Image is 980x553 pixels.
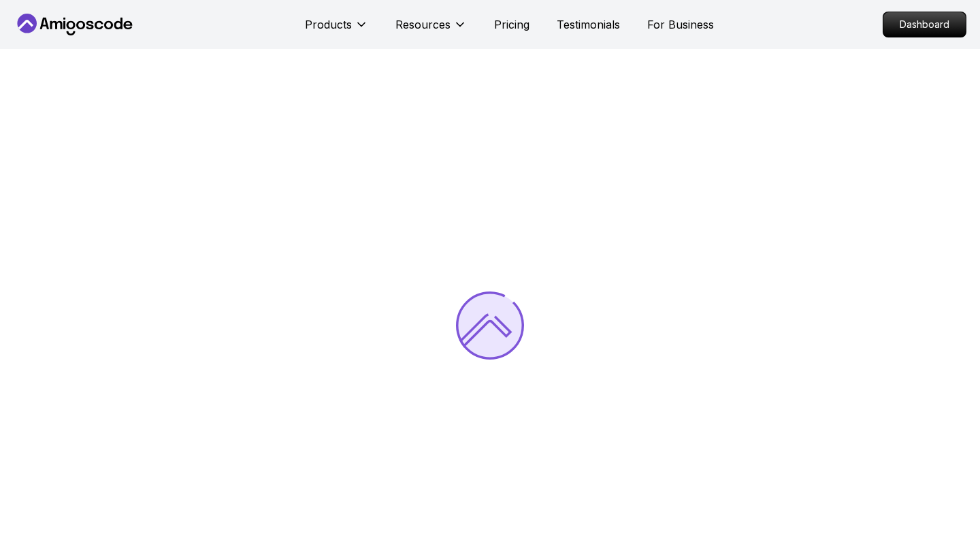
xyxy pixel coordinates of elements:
button: Resources [395,16,467,44]
a: Pricing [494,16,529,33]
a: Testimonials [557,16,620,33]
button: Products [305,16,368,44]
p: Dashboard [883,12,966,37]
p: Resources [395,16,451,33]
p: Products [305,16,352,33]
a: For Business [647,16,714,33]
a: Dashboard [883,12,966,37]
